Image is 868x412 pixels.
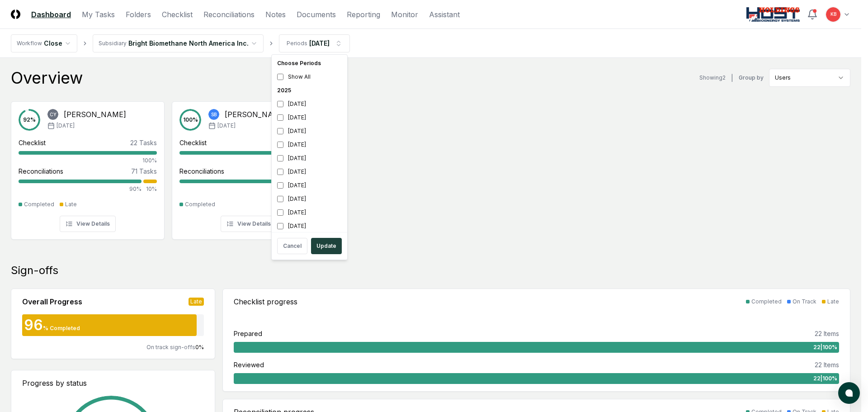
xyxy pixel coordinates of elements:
[274,111,345,124] div: [DATE]
[274,152,345,165] div: [DATE]
[274,57,345,70] div: Choose Periods
[274,192,345,206] div: [DATE]
[274,206,345,219] div: [DATE]
[274,70,345,84] div: Show All
[274,124,345,138] div: [DATE]
[277,238,307,254] button: Cancel
[274,179,345,192] div: [DATE]
[274,165,345,179] div: [DATE]
[274,84,345,97] div: 2025
[274,138,345,152] div: [DATE]
[311,238,342,254] button: Update
[274,97,345,111] div: [DATE]
[274,219,345,233] div: [DATE]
